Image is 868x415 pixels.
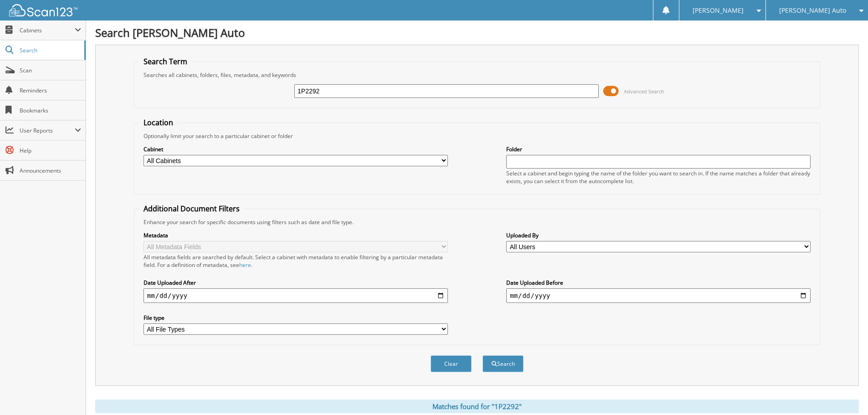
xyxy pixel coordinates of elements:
[483,355,524,372] button: Search
[506,279,811,287] label: Date Uploaded Before
[139,71,815,79] div: Searches all cabinets, folders, files, metadata, and keywords
[506,288,811,303] input: end
[95,25,859,40] h1: Search [PERSON_NAME] Auto
[139,218,815,226] div: Enhance your search for specific documents using filters such as date and file type.
[20,107,81,114] span: Bookmarks
[20,167,81,174] span: Announcements
[20,147,81,154] span: Help
[20,46,80,54] span: Search
[506,231,811,239] label: Uploaded By
[779,8,846,13] span: [PERSON_NAME] Auto
[431,355,472,372] button: Clear
[9,4,77,16] img: scan123-logo-white.svg
[20,87,81,94] span: Reminders
[144,231,448,239] label: Metadata
[624,88,664,95] span: Advanced Search
[95,400,859,413] div: Matches found for "1P2292"
[20,127,75,134] span: User Reports
[20,26,75,34] span: Cabinets
[139,132,815,140] div: Optionally limit your search to a particular cabinet or folder
[20,67,81,74] span: Scan
[239,261,251,269] a: here
[144,253,448,269] div: All metadata fields are searched by default. Select a cabinet with metadata to enable filtering b...
[139,118,178,128] legend: Location
[139,56,192,67] legend: Search Term
[506,169,811,185] div: Select a cabinet and begin typing the name of the folder you want to search in. If the name match...
[144,314,448,322] label: File type
[693,8,744,13] span: [PERSON_NAME]
[144,279,448,287] label: Date Uploaded After
[139,204,244,214] legend: Additional Document Filters
[144,145,448,153] label: Cabinet
[506,145,811,153] label: Folder
[144,288,448,303] input: start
